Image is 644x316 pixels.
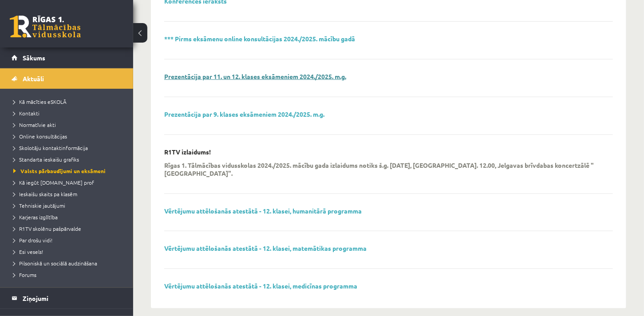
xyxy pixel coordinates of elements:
[13,225,124,233] a: R1TV skolēnu pašpārvalde
[23,288,122,308] legend: Ziņojumi
[13,237,52,244] span: Par drošu vidi!
[13,179,94,186] span: Kā iegūt [DOMAIN_NAME] prof
[13,190,124,198] a: Ieskaišu skaits pa klasēm
[12,47,122,68] a: Sākums
[13,156,79,163] span: Standarta ieskaišu grafiks
[13,109,124,117] a: Kontakti
[13,225,81,232] span: R1TV skolēnu pašpārvalde
[13,271,124,279] a: Forums
[13,248,124,256] a: Esi vesels!
[13,144,124,152] a: Skolotāju kontaktinformācija
[13,167,106,174] span: Valsts pārbaudījumi un eksāmeni
[164,282,357,290] a: Vērtējumu attēlošanās atestātā - 12. klasei, medicīnas programma
[164,148,211,156] p: R1TV izlaidums!
[13,201,124,209] a: Tehniskie jautājumi
[13,260,97,267] span: Pilsoniskā un sociālā audzināšana
[13,121,56,128] span: Normatīvie akti
[13,133,67,140] span: Online konsultācijas
[13,98,124,106] a: Kā mācīties eSKOLĀ
[13,155,124,163] a: Standarta ieskaišu grafiks
[12,68,122,89] a: Aktuāli
[13,259,124,267] a: Pilsoniskā un sociālā audzināšana
[10,16,81,38] a: Rīgas 1. Tālmācības vidusskola
[12,288,122,308] a: Ziņojumi
[13,110,40,117] span: Kontakti
[13,98,67,105] span: Kā mācīties eSKOLĀ
[164,35,355,43] a: *** Pirms eksāmenu online konsultācijas 2024./2025. mācību gadā
[13,190,77,197] span: Ieskaišu skaits pa klasēm
[13,213,58,221] span: Karjeras izglītība
[23,75,44,83] span: Aktuāli
[13,121,124,129] a: Normatīvie akti
[13,178,124,186] a: Kā iegūt [DOMAIN_NAME] prof
[164,110,324,118] a: Prezentācija par 9. klases eksāmeniem 2024./2025. m.g.
[23,54,45,62] span: Sākums
[164,72,346,80] a: Prezentācija par 11. un 12. klases eksāmeniem 2024./2025. m.g.
[164,207,362,215] a: Vērtējumu attēlošanās atestātā - 12. klasei, humanitārā programma
[13,144,88,151] span: Skolotāju kontaktinformācija
[13,213,124,221] a: Karjeras izglītība
[13,248,43,255] span: Esi vesels!
[164,161,600,177] p: Rīgas 1. Tālmācības vidusskolas 2024./2025. mācību gada izlaidums notiks š.g. [DATE], [GEOGRAPHIC...
[164,244,367,252] a: Vērtējumu attēlošanās atestātā - 12. klasei, matemātikas programma
[13,271,36,278] span: Forums
[13,167,124,175] a: Valsts pārbaudījumi un eksāmeni
[13,202,65,209] span: Tehniskie jautājumi
[13,132,124,140] a: Online konsultācijas
[13,236,124,244] a: Par drošu vidi!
